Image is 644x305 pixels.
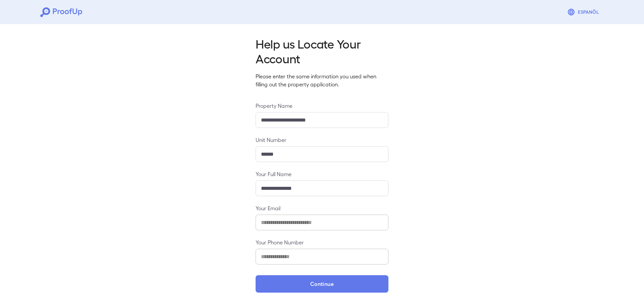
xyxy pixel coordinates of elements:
label: Your Phone Number [256,238,388,246]
label: Your Email [256,204,388,212]
p: Please enter the same information you used when filling out the property application. [256,72,388,88]
label: Your Full Name [256,170,388,178]
button: Continue [256,275,388,293]
h2: Help us Locate Your Account [256,36,388,66]
label: Property Name [256,102,388,109]
button: Espanõl [565,5,604,19]
label: Unit Number [256,136,388,144]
